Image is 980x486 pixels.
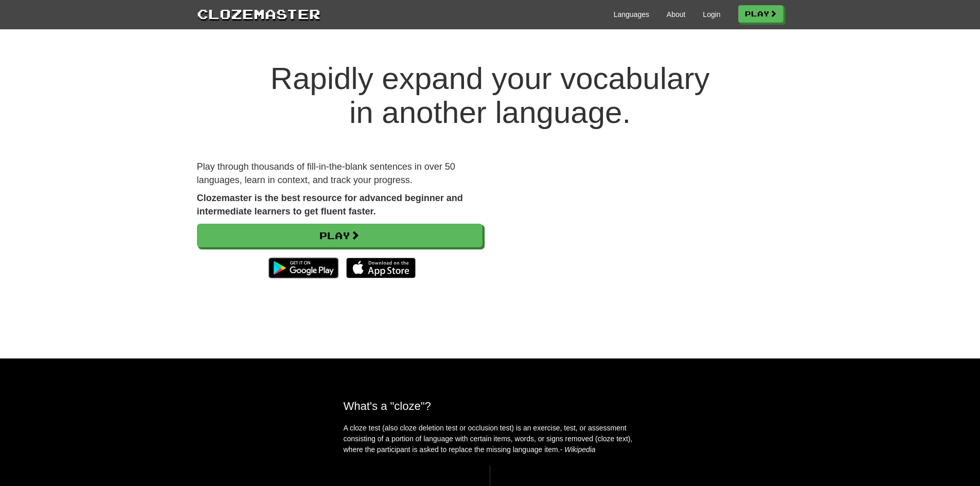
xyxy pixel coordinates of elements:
[346,258,416,278] img: Download_on_the_App_Store_Badge_US-UK_135x40-25178aeef6eb6b83b96f5f2d004eda3bffbb37122de64afbaef7...
[197,193,463,217] strong: Clozemaster is the best resource for advanced beginner and intermediate learners to get fluent fa...
[614,9,649,20] a: Languages
[197,160,483,187] p: Play through thousands of fill-in-the-blank sentences in over 50 languages, learn in context, and...
[263,253,343,283] img: Get it on Google Play
[197,224,483,247] a: Play
[344,400,637,412] h2: What's a "cloze"?
[703,9,720,20] a: Login
[667,9,686,20] a: About
[560,445,596,454] em: - Wikipedia
[344,423,637,455] p: A cloze test (also cloze deletion test or occlusion test) is an exercise, test, or assessment con...
[738,5,783,23] a: Play
[197,4,320,23] a: Clozemaster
